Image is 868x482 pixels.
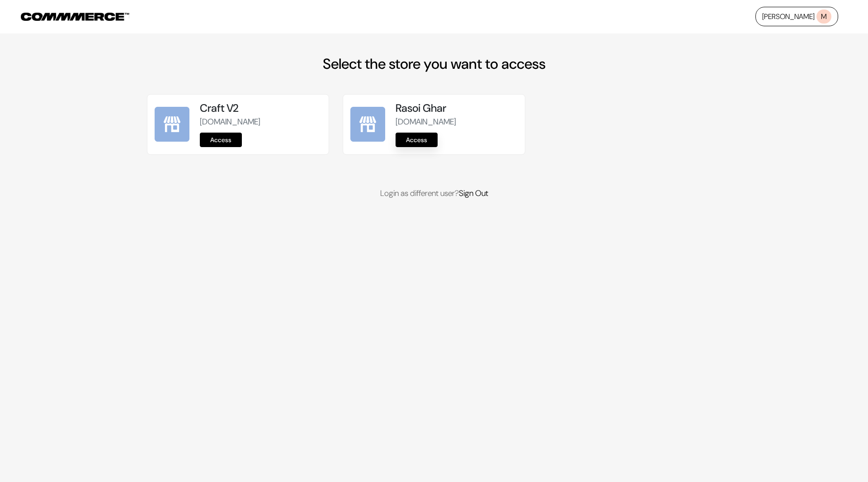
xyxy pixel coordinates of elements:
p: [DOMAIN_NAME] [396,116,517,128]
p: Login as different user? [147,187,721,200]
a: Sign Out [459,188,488,199]
a: Access [396,133,438,147]
img: COMMMERCE [21,13,129,21]
img: Rasoi Ghar [350,107,385,142]
img: Craft V2 [155,107,189,142]
a: Access [200,133,242,147]
a: [PERSON_NAME]M [755,7,838,26]
h5: Craft V2 [200,102,321,115]
span: M [816,10,831,24]
h2: Select the store you want to access [147,55,721,72]
h5: Rasoi Ghar [396,102,517,115]
p: [DOMAIN_NAME] [200,116,321,128]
